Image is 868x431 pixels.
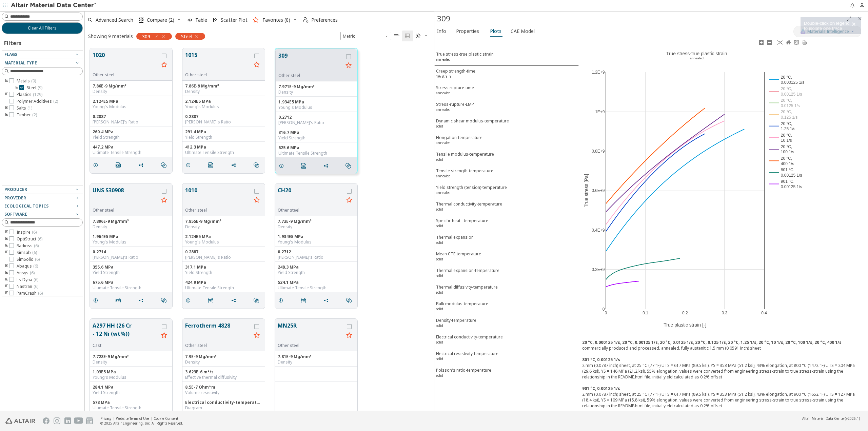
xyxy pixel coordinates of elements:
div: Creep strength-time [436,68,475,81]
div: 248.3 MPa [278,265,355,270]
div: 0.2887 [93,114,170,119]
span: ( 6 ) [38,236,42,242]
i: toogle group [4,291,9,296]
span: Steel [181,33,192,39]
div: Elongation-temperature [436,135,482,147]
div: Filters [2,34,25,50]
span: Advanced Search [96,18,133,22]
i:  [416,33,421,39]
span: ( 6 ) [30,270,35,276]
i: toogle group [4,78,9,84]
button: PDF Download [113,158,127,172]
div: Ultimate Tensile Strength [93,150,170,155]
button: UNS S30908 [93,186,159,208]
i:  [139,17,144,23]
button: Favorite [159,195,170,206]
span: ( 1 ) [27,105,32,111]
div: 1.964E5 MPa [93,234,170,239]
div: 2 mm (0.0787 inch) sheet, at 25 °C (77 °F) UTS = 617 MPa (89.5 ksi), YS = 353 MPa (51.2 ksi), 43%... [582,391,865,409]
b: 20 °C, 0.000125 1/s, 20 °C, 0.00125 1/s, 20 °C, 0.0125 1/s, 20 °C, 0.125 1/s, 20 °C, 1.25 1/s, 20... [582,339,842,345]
button: Poisson's ratio-temperaturesolid [434,365,579,382]
span: ( 6 ) [32,229,37,235]
i:  [116,162,121,168]
div: Other steel [93,208,159,213]
div: Electrical conductivity-temperature [436,334,503,347]
div: Mean CTE-temperature [436,251,481,263]
div: Effective thermal diffusivity [185,375,262,380]
span: Info [437,26,446,37]
button: Share [320,294,335,307]
div: Yield Strength [93,135,170,140]
i:  [161,162,166,168]
div: Thermal diffusivity-temperature [436,284,498,297]
span: Compare (2) [147,18,174,22]
button: Stress rupture-timeannealed [434,83,579,99]
div: 0.2714 [93,249,170,255]
button: Producer [2,185,83,194]
a: Privacy [100,416,111,421]
button: Similar search [251,294,265,307]
div: 309 [437,13,844,24]
span: Software [4,211,27,217]
div: Other steel [278,343,344,348]
div: True stress-true plastic strain [436,51,494,64]
button: Similar search [343,294,357,307]
button: Software [2,210,83,218]
button: Favorite [251,330,262,341]
button: Elongation-temperatureannealed [434,133,579,149]
i: toogle group [4,230,9,235]
span: Double-click on legend to isolate one trace [804,21,850,31]
div: Density [278,359,355,365]
div: Young's Modulus [93,375,170,380]
div: Density-temperature [436,317,476,330]
div: 7.86E-9 Mg/mm³ [93,83,170,89]
span: PamCrash [17,291,43,296]
button: Specific heat - temperaturesolid [434,216,579,232]
i:  [346,298,352,303]
span: OptiStruct [17,236,42,242]
span: ( 2 ) [32,112,37,118]
button: × [850,21,857,27]
button: CH20 [278,186,344,208]
button: Clear All Filters [2,22,83,34]
span: ( 2 ) [53,98,58,104]
span: Salts [17,105,32,111]
span: Favorites (0) [262,18,290,22]
i:  [301,298,306,303]
button: Details [275,294,289,307]
div: Density [93,359,170,365]
div: Density [93,89,170,94]
span: Abaqus [17,263,38,269]
button: Electrical resistivity-temperaturesolid [434,349,579,365]
sup: solid [436,373,443,378]
sup: annealed [436,174,451,178]
div: Young's Modulus [278,105,354,110]
span: SimSolid [17,257,40,262]
button: Details [90,294,104,307]
span: ( 6 ) [33,263,38,269]
i:  [405,33,410,39]
div: 291.4 MPa [185,129,262,135]
div: Density [185,89,262,94]
div: grid [85,43,434,411]
span: Properties [456,26,479,37]
div: 625.6 MPa [278,145,354,151]
span: ( 9 ) [38,85,42,91]
button: PDF Download [113,294,127,307]
button: 1010 [185,186,251,208]
sup: annealed [436,107,451,112]
div: 0.2887 [185,114,262,119]
div: 7.855E-9 Mg/mm³ [185,219,262,224]
button: Similar search [158,158,172,172]
sup: solid [436,307,443,311]
sup: solid [436,340,443,345]
button: Similar search [342,159,357,173]
button: Tensile strength-temperatureannealed [434,166,579,182]
div: 7.971E-9 Mg/mm³ [278,84,354,90]
button: Theme [413,31,431,41]
button: Thermal expansion-temperaturesolid [434,266,579,282]
span: Preferences [311,18,338,22]
i: toogle group [4,263,9,269]
div: Ultimate Tensile Strength [185,150,262,155]
div: Tensile strength-temperature [436,168,493,180]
